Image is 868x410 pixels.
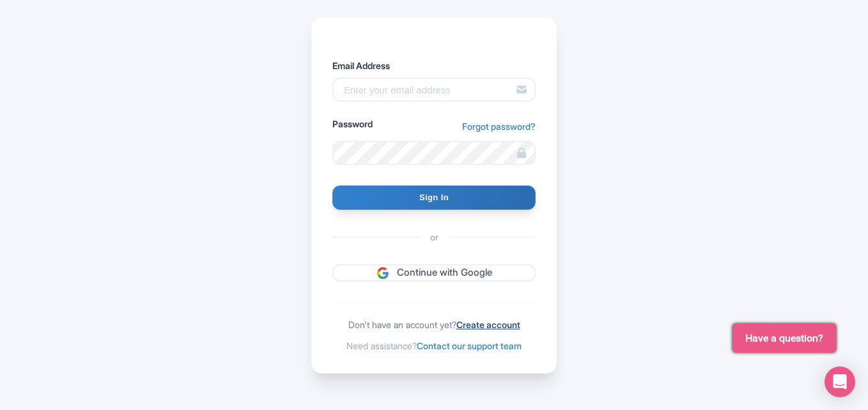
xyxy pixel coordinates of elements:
[332,318,536,331] div: Don't have an account yet?
[462,120,536,133] a: Forgot password?
[745,331,823,346] span: Have a question?
[732,324,836,352] button: Have a question?
[332,59,536,72] label: Email Address
[825,367,855,397] div: Open Intercom Messenger
[332,339,536,352] div: Need assistance?
[456,319,520,330] a: Create account
[417,340,522,351] a: Contact our support team
[332,117,373,130] label: Password
[332,77,536,102] input: Enter your email address
[332,264,536,281] a: Continue with Google
[332,185,536,210] input: Sign In
[420,230,449,244] span: or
